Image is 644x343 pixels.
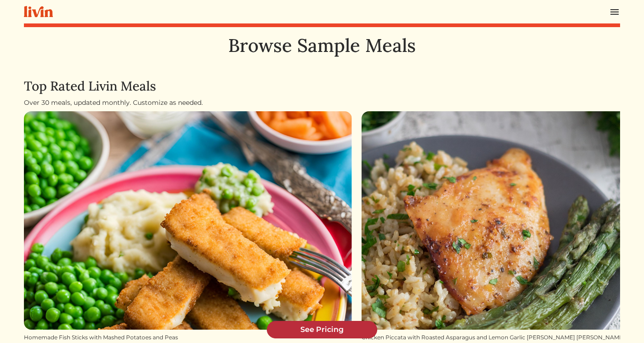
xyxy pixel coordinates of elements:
img: menu_hamburger-cb6d353cf0ecd9f46ceae1c99ecbeb4a00e71ca567a856bd81f57e9d8c17bb26.svg [609,6,620,17]
img: livin-logo-a0d97d1a881af30f6274990eb6222085a2533c92bbd1e4f22c21b4f0d0e3210c.svg [24,6,53,17]
div: Over 30 meals, updated monthly. Customize as needed. [24,98,620,108]
a: See Pricing [267,321,377,338]
h1: Browse Sample Meals [24,34,620,57]
h3: Top Rated Livin Meals [24,79,620,94]
img: Homemade Fish Sticks with Mashed Potatoes and Peas [24,111,352,330]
